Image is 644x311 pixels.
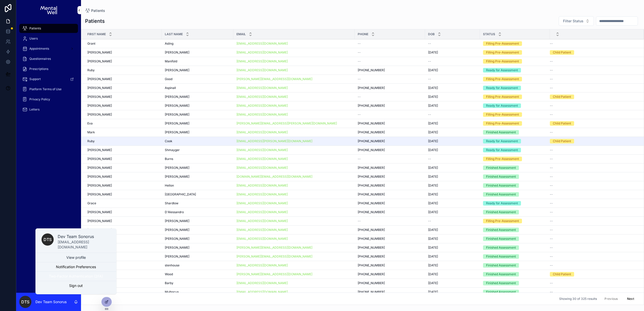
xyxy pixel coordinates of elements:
span: [PHONE_NUMBER] [358,130,385,134]
a: -- [428,42,477,46]
span: [PHONE_NUMBER] [358,121,385,125]
a: [PERSON_NAME] [165,113,230,117]
a: -- [550,77,638,81]
a: [DATE] [428,201,477,205]
a: Filling Pre-Assessment [483,95,547,99]
a: -- [358,95,422,99]
div: Filling Pre-Assessment [486,41,519,46]
span: [DATE] [428,166,438,170]
span: [GEOGRAPHIC_DATA] [165,192,196,196]
a: [DATE] [428,166,477,170]
a: [PERSON_NAME] [165,50,230,54]
a: -- [550,184,638,188]
a: Filling Pre-Assessment [483,121,547,126]
span: Grant [87,42,95,46]
a: [EMAIL_ADDRESS][DOMAIN_NAME] [236,184,352,188]
span: -- [550,77,553,81]
span: Patients [91,8,105,13]
span: [DATE] [428,95,438,99]
a: -- [550,68,638,72]
a: [DATE] [428,121,477,125]
a: [PERSON_NAME] [165,130,230,134]
span: Support [29,77,41,81]
a: D'Alessandro [165,210,230,214]
span: [DATE] [428,192,438,196]
a: [PERSON_NAME] [165,166,230,170]
a: [EMAIL_ADDRESS][PERSON_NAME][DOMAIN_NAME] [236,139,352,143]
span: Patients [29,26,41,30]
span: -- [550,184,553,188]
span: -- [358,42,361,46]
a: -- [550,42,638,46]
span: -- [550,166,553,170]
a: [EMAIL_ADDRESS][DOMAIN_NAME] [236,104,288,108]
a: Support [19,75,78,84]
span: D'Alessandro [165,210,184,214]
a: [PHONE_NUMBER] [358,104,422,108]
span: [PERSON_NAME] [87,148,112,152]
span: [PERSON_NAME] [165,104,189,108]
a: -- [550,192,638,196]
a: Mark [87,130,159,134]
a: [DATE] [428,95,477,99]
a: Burns [165,157,230,161]
span: Manifold [165,59,177,63]
a: Cook [165,139,230,143]
span: -- [550,68,553,72]
a: [EMAIL_ADDRESS][DOMAIN_NAME] [236,42,352,46]
a: [EMAIL_ADDRESS][DOMAIN_NAME] [236,201,352,205]
a: -- [550,201,638,205]
a: [DATE] [428,192,477,196]
a: Aspinall [165,86,230,90]
a: Good [165,77,230,81]
a: [EMAIL_ADDRESS][DOMAIN_NAME] [236,184,288,188]
span: [DATE] [428,130,438,134]
a: [EMAIL_ADDRESS][DOMAIN_NAME] [236,68,352,72]
span: -- [550,148,553,152]
a: Ready for Assessment [483,86,547,90]
a: Ready for Assessment [483,103,547,108]
a: [PERSON_NAME] [87,184,159,188]
a: Finished Assessment [483,210,547,214]
span: -- [550,175,553,179]
a: [PHONE_NUMBER] [358,175,422,179]
span: [PERSON_NAME] [87,50,112,54]
span: Mark [87,130,95,134]
span: -- [550,130,553,134]
a: [DATE] [428,175,477,179]
a: -- [550,86,638,90]
a: [PERSON_NAME] [165,104,230,108]
a: -- [428,157,477,161]
a: [DATE] [428,68,477,72]
span: Users [29,36,38,41]
a: [EMAIL_ADDRESS][DOMAIN_NAME] [236,113,288,117]
a: [EMAIL_ADDRESS][DOMAIN_NAME] [236,157,288,161]
a: -- [550,113,638,117]
a: [PERSON_NAME] [87,210,159,214]
span: Shardlow [165,201,178,205]
a: [PERSON_NAME] [87,104,159,108]
a: [DATE] [428,104,477,108]
span: [PERSON_NAME] [87,184,112,188]
a: Privacy Policy [19,95,78,104]
a: [DATE] [428,148,477,152]
a: [PERSON_NAME] [87,77,159,81]
a: [EMAIL_ADDRESS][DOMAIN_NAME] [236,130,288,134]
span: -- [358,77,361,81]
div: Child Patient [553,139,571,143]
a: Filling Pre-Assessment [483,41,547,46]
a: Manifold [165,59,230,63]
a: [EMAIL_ADDRESS][DOMAIN_NAME] [236,201,288,205]
a: [EMAIL_ADDRESS][DOMAIN_NAME] [236,192,352,196]
a: [PERSON_NAME] [87,113,159,117]
span: [PHONE_NUMBER] [358,192,385,196]
span: [PERSON_NAME] [87,175,112,179]
a: [PERSON_NAME] [165,175,230,179]
a: [PERSON_NAME] [87,95,159,99]
img: App logo [40,6,57,14]
div: Filling Pre-Assessment [486,50,519,55]
a: [EMAIL_ADDRESS][DOMAIN_NAME] [236,113,352,117]
span: [PHONE_NUMBER] [358,175,385,179]
a: [DATE] [428,86,477,90]
a: [PHONE_NUMBER] [358,68,422,72]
